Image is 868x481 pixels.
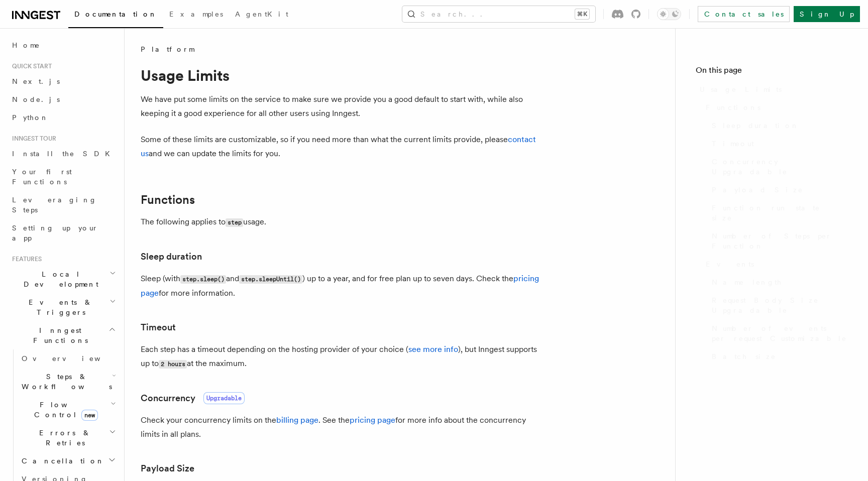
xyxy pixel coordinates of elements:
button: Steps & Workflows [18,368,118,396]
span: Next.js [12,77,60,85]
code: step.sleep() [180,275,226,284]
a: Request Body Size Upgradable [708,291,848,319]
button: Local Development [8,265,118,293]
span: Leveraging Steps [12,196,97,214]
span: Your first Functions [12,168,72,186]
a: Node.js [8,90,118,108]
span: Node.js [12,95,60,103]
span: Upgradable [203,392,245,404]
span: Request Body Size Upgradable [712,295,848,315]
span: Timeout [712,139,754,149]
p: The following applies to usage. [141,215,542,229]
span: Inngest tour [8,135,56,143]
a: Sleep duration [141,250,202,264]
kbd: ⌘K [575,9,589,19]
span: Function run state size [712,203,848,223]
a: Functions [702,98,848,116]
button: Errors & Retries [18,424,118,452]
p: Check your concurrency limits on the . See the for more info about the concurrency limits in all ... [141,413,542,441]
a: Functions [141,193,195,207]
a: Your first Functions [8,163,118,191]
span: Batch size [712,351,776,362]
a: Events [702,255,848,273]
a: Setting up your app [8,219,118,247]
span: Errors & Retries [18,428,109,448]
code: step [226,218,243,227]
span: Payload Size [712,185,803,195]
a: Concurrency Upgradable [708,153,848,181]
a: ConcurrencyUpgradable [141,391,245,405]
a: Batch size [708,347,848,366]
a: Number of Steps per Function [708,227,848,255]
button: Search...⌘K [402,6,595,22]
a: see more info [408,344,458,354]
a: Documentation [68,3,163,28]
a: Next.js [8,72,118,90]
span: Number of Steps per Function [712,231,848,251]
span: Sleep duration [712,121,799,131]
code: 2 hours [159,360,187,369]
button: Inngest Functions [8,321,118,349]
span: Events & Triggers [8,297,110,317]
button: Events & Triggers [8,293,118,321]
span: Flow Control [18,400,111,420]
a: Timeout [708,135,848,153]
a: Usage Limits [696,80,848,98]
p: Sleep (with and ) up to a year, and for free plan up to seven days. Check the for more information. [141,272,542,300]
p: Some of these limits are customizable, so if you need more than what the current limits provide, ... [141,133,542,161]
span: new [81,410,98,421]
a: Number of events per request Customizable [708,319,848,347]
a: Payload Size [708,181,848,199]
span: Cancellation [18,456,104,466]
span: Install the SDK [12,150,116,158]
h4: On this page [696,64,848,80]
a: Home [8,36,118,54]
a: Sign Up [794,6,860,22]
span: Features [8,255,42,263]
span: Setting up your app [12,224,98,242]
a: Sleep duration [708,116,848,135]
span: AgentKit [235,10,288,18]
button: Cancellation [18,452,118,470]
a: Leveraging Steps [8,191,118,219]
span: Overview [22,354,125,363]
span: Usage Limits [700,84,782,94]
span: Examples [169,10,223,18]
a: Contact sales [698,6,790,22]
span: Name length [712,277,782,287]
a: pricing page [350,415,395,425]
a: Payload Size [141,461,194,475]
span: Quick start [8,62,52,70]
p: We have put some limits on the service to make sure we provide you a good default to start with, ... [141,92,542,121]
code: step.sleepUntil() [239,275,302,284]
button: Toggle dark mode [657,8,681,20]
span: Events [706,259,754,269]
span: Number of events per request Customizable [712,323,848,343]
span: Home [12,40,40,50]
a: billing page [276,415,318,425]
h1: Usage Limits [141,66,542,84]
a: Install the SDK [8,145,118,163]
span: Platform [141,44,194,54]
a: Function run state size [708,199,848,227]
a: Examples [163,3,229,27]
span: Python [12,113,49,122]
span: Concurrency Upgradable [712,157,848,177]
span: Steps & Workflows [18,372,112,392]
span: Documentation [74,10,157,18]
a: Name length [708,273,848,291]
a: Python [8,108,118,127]
a: AgentKit [229,3,294,27]
a: Overview [18,349,118,368]
span: Local Development [8,269,110,289]
p: Each step has a timeout depending on the hosting provider of your choice ( ), but Inngest support... [141,342,542,371]
span: Inngest Functions [8,325,108,345]
span: Functions [706,102,761,112]
button: Flow Controlnew [18,396,118,424]
a: Timeout [141,320,176,334]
